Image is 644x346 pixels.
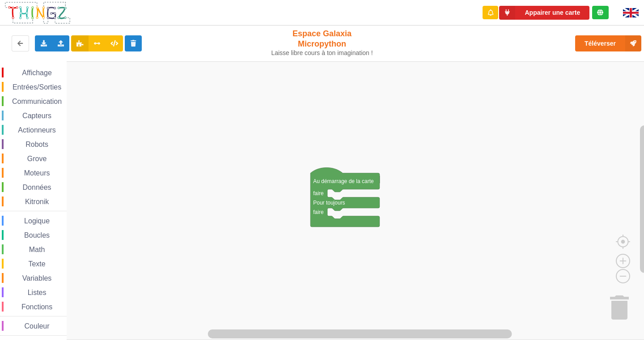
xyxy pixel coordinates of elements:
button: Téléverser [575,35,641,51]
span: Moteurs [23,169,51,177]
span: Entrées/Sorties [11,83,63,91]
text: faire [313,209,324,215]
span: Couleur [23,322,51,330]
span: Grove [26,155,48,162]
text: faire [313,190,324,196]
span: Texte [27,260,47,268]
span: Actionneurs [17,126,57,134]
text: Au démarrage de la carte [313,178,374,184]
div: Espace Galaxia Micropython [267,29,377,57]
span: Logique [23,217,51,225]
div: Tu es connecté au serveur de création de Thingz [592,6,609,19]
span: Communication [11,98,63,105]
button: Appairer une carte [499,6,589,20]
span: Kitronik [24,198,50,205]
img: thingz_logo.png [4,1,71,25]
text: Pour toujours [313,200,345,206]
div: Laisse libre cours à ton imagination ! [267,49,377,57]
span: Listes [26,289,48,296]
span: Robots [24,141,50,148]
span: Fonctions [20,303,54,311]
span: Variables [21,274,53,282]
span: Affichage [21,69,53,77]
span: Données [21,184,53,191]
span: Capteurs [21,112,53,120]
img: gb.png [623,8,639,17]
span: Boucles [23,231,51,239]
span: Math [28,246,47,253]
